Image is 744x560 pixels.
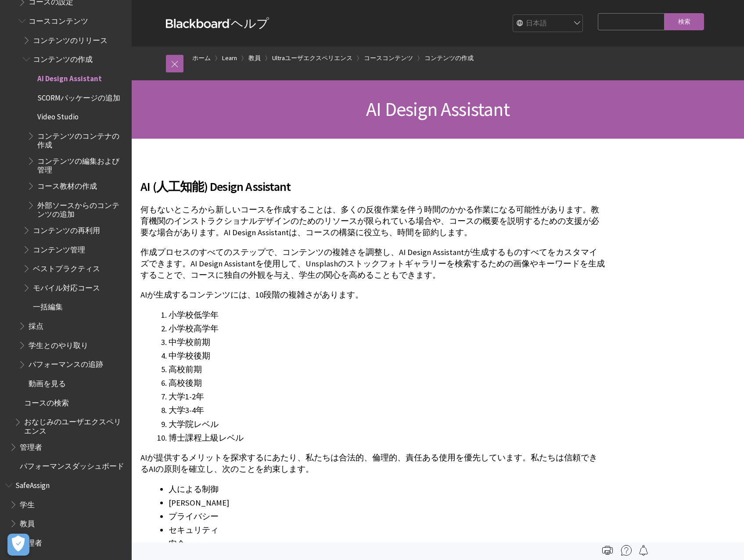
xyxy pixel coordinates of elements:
[192,53,211,64] a: ホーム
[33,223,100,235] span: コンテンツの再利用
[169,350,605,362] li: 中学校後期
[20,497,35,509] span: 学生
[33,280,100,292] span: モバイル対応コース
[29,319,43,330] span: 採点
[272,53,352,64] a: Ultraユーザエクスペリエンス
[169,336,605,348] li: 中学校前期
[20,440,42,452] span: 管理者
[169,323,605,335] li: 小学校高学年
[169,497,605,509] li: [PERSON_NAME]
[364,53,413,64] a: コースコンテンツ
[33,242,85,254] span: コンテンツ管理
[29,14,88,25] span: コースコンテンツ
[33,300,63,312] span: 一括編集
[248,53,261,64] a: 教員
[5,478,126,550] nav: Book outline for Blackboard SafeAssign
[140,247,605,281] p: 作成プロセスのすべてのステップで、コンテンツの複雑さを調整し、AI Design Assistantが生成するものすべてをカスタマイズできます。AI Design Assistantを使用して、...
[37,154,126,174] span: コンテンツの編集および管理
[169,524,605,536] li: セキュリティ
[169,510,605,523] li: プライバシー
[169,538,605,550] li: 安全
[37,71,102,83] span: AI Design Assistant
[140,289,605,301] p: AIが生成するコンテンツには、10段階の複雑さがあります。
[37,129,126,149] span: コンテンツのコンテナの作成
[169,483,605,495] li: 人による制御
[7,534,29,556] button: 優先設定センターを開く
[222,53,237,64] a: Learn
[20,535,42,547] span: 管理者
[366,97,510,121] span: AI Design Assistant
[140,167,605,196] h2: AI (人工知能) Design Assistant
[140,452,605,475] p: AIが提供するメリットを探求するにあたり、私たちは合法的、倫理的、責任ある使用を優先しています。私たちは信頼できるAIの原則を確立し、次のことを約束します。
[169,377,605,389] li: 高校後期
[513,15,583,32] select: Site Language Selector
[29,338,88,350] span: 学生とのやり取り
[24,415,126,435] span: おなじみのユーザエクスペリエンス
[166,15,269,31] a: Blackboardヘルプ
[169,432,605,444] li: 博士課程上級レベル
[20,516,35,528] span: 教員
[169,391,605,403] li: 大学1-2年
[424,53,474,64] a: コンテンツの作成
[20,459,124,470] span: パフォーマンスダッシュボード
[665,13,704,30] input: 検索
[169,404,605,416] li: 大学3-4年
[15,478,50,490] span: SafeAssign
[140,204,605,239] p: 何もないところから新しいコースを作成することは、多くの反復作業を伴う時間のかかる作業になる可能性があります。教育機関のインストラクショナルデザインのためのリソースが限られている場合や、コースの概...
[29,357,103,369] span: パフォーマンスの追跡
[33,261,100,273] span: ベストプラクティス
[621,545,632,556] img: More help
[169,363,605,376] li: 高校前期
[638,545,649,556] img: Follow this page
[37,90,120,102] span: SCORMパッケージの追加
[37,109,79,121] span: Video Studio
[24,395,69,407] span: コースの検索
[37,179,97,190] span: コース教材の作成
[33,52,93,64] span: コンテンツの作成
[33,33,108,45] span: コンテンツのリリース
[169,418,605,431] li: 大学院レベル
[29,376,66,388] span: 動画を見る
[169,309,605,321] li: 小学校低学年
[602,545,613,556] img: Print
[166,19,231,28] strong: Blackboard
[37,198,126,219] span: 外部ソースからのコンテンツの追加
